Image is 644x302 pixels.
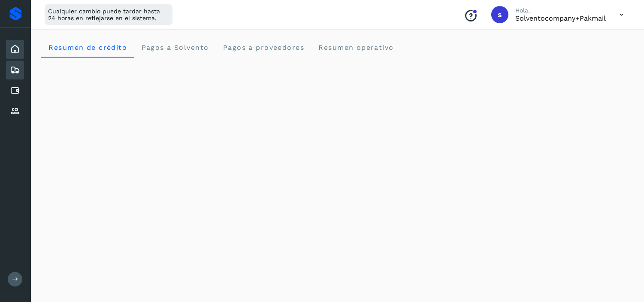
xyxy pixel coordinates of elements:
div: Embarques [6,61,24,79]
span: Pagos a Solvento [141,43,209,52]
div: Inicio [6,40,24,59]
p: Hola, [515,7,606,14]
p: solventocompany+pakmail [515,14,606,22]
div: Cualquier cambio puede tardar hasta 24 horas en reflejarse en el sistema. [45,4,172,25]
span: Resumen operativo [318,43,394,52]
div: Cuentas por pagar [6,81,24,100]
span: Resumen de crédito [48,43,127,52]
div: Proveedores [6,102,24,121]
span: Pagos a proveedores [222,43,304,52]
